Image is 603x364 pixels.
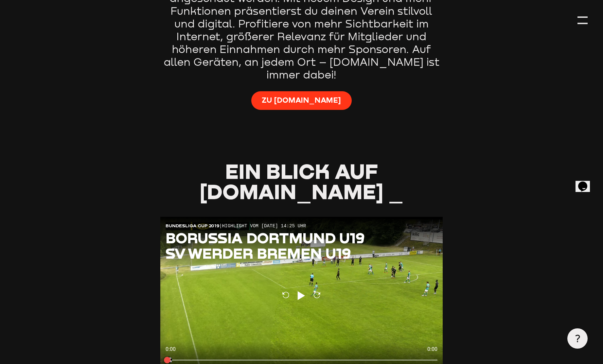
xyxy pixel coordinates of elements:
span: Ein Blick auf [225,158,378,183]
span: Zu [DOMAIN_NAME] [262,95,341,105]
div: 0:00 [301,341,442,357]
div: 0:00 [160,341,301,357]
span: [DOMAIN_NAME] _ [200,179,403,204]
a: Zu [DOMAIN_NAME] [251,91,351,110]
iframe: chat widget [576,172,596,192]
